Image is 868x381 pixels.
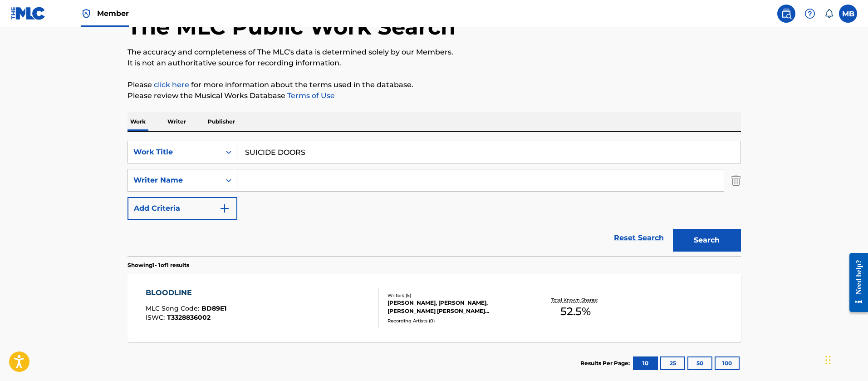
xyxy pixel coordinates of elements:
a: BLOODLINEMLC Song Code:BD89E1ISWC:T3328836002Writers (5)[PERSON_NAME], [PERSON_NAME], [PERSON_NAM... [128,274,741,342]
div: Writers ( 5 ) [387,292,525,299]
p: Work [128,112,148,131]
div: Help [801,5,819,23]
span: ISWC : [146,313,167,322]
a: Terms of Use [285,91,335,100]
div: User Menu [839,5,857,23]
div: [PERSON_NAME], [PERSON_NAME], [PERSON_NAME] [PERSON_NAME] [PERSON_NAME], [PERSON_NAME] [387,299,525,315]
span: BD89E1 [201,304,226,312]
button: 25 [660,356,685,370]
img: search [781,8,792,19]
p: Publisher [205,112,238,131]
p: Total Known Shares: [551,297,600,303]
img: MLC Logo [11,7,46,20]
button: 100 [715,356,740,370]
button: Add Criteria [128,197,237,220]
div: Notifications [824,9,834,18]
p: Please review the Musical Works Database [128,90,741,101]
span: 52.5 % [560,303,591,320]
p: Showing 1 - 1 of 1 results [128,261,189,269]
a: Reset Search [609,228,668,248]
div: BLOODLINE [146,287,226,298]
div: Work Title [133,147,215,158]
div: Drag [825,346,831,374]
a: click here [154,80,189,89]
button: 10 [633,356,658,370]
div: Recording Artists ( 0 ) [387,317,525,324]
button: Search [673,229,741,252]
a: Public Search [777,5,795,23]
p: Writer [165,112,189,131]
button: 50 [687,356,712,370]
span: Member [97,8,129,19]
img: help [804,8,815,19]
img: 9d2ae6d4665cec9f34b9.svg [219,203,230,214]
div: Writer Name [133,175,215,186]
p: It is not an authoritative source for recording information. [128,58,741,69]
span: MLC Song Code : [146,304,201,312]
iframe: Chat Widget [823,337,868,381]
form: Search Form [128,141,741,256]
p: Results Per Page: [580,359,632,367]
iframe: Resource Center [843,246,868,319]
p: Please for more information about the terms used in the database. [128,79,741,90]
span: T3328836002 [167,313,211,322]
p: The accuracy and completeness of The MLC's data is determined solely by our Members. [128,47,741,58]
img: Delete Criterion [731,169,741,192]
img: Top Rightsholder [81,8,92,19]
